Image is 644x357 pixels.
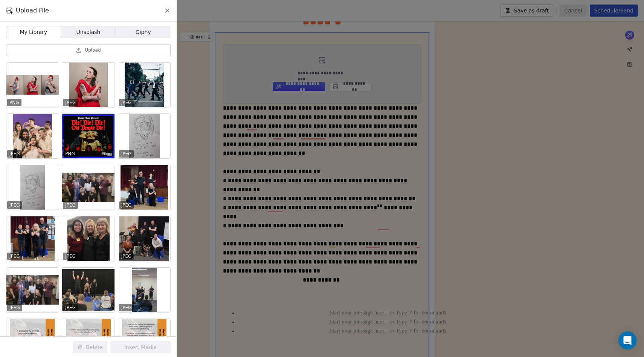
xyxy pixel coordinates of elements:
[9,202,20,208] p: JPEG
[121,202,132,208] p: JPEG
[9,151,20,157] p: JPEG
[9,100,19,106] p: PNG
[16,6,49,15] span: Upload File
[618,331,636,349] div: Open Intercom Messenger
[9,253,20,259] p: JPEG
[73,341,107,353] button: Delete
[121,100,132,106] p: JPEG
[65,151,75,157] p: PNG
[136,28,151,36] span: Giphy
[65,100,76,106] p: JPEG
[121,305,132,311] p: JPEG
[110,341,171,353] button: Insert Media
[76,28,101,36] span: Unsplash
[121,151,132,157] p: JPEG
[65,305,76,311] p: JPEG
[85,47,101,53] span: Upload
[121,253,132,259] p: JPEG
[9,305,20,311] p: JPEG
[6,44,171,56] button: Upload
[65,202,76,208] p: JPEG
[65,253,76,259] p: JPEG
